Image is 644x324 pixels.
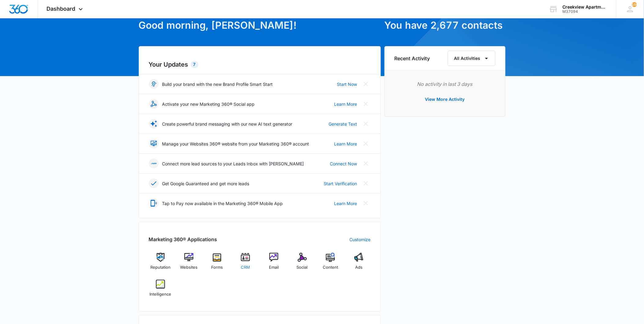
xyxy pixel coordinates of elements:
button: Close [361,99,371,109]
a: Connect Now [330,160,357,167]
p: Create powerful brand messaging with our new AI text generator [162,121,293,127]
h2: Your Updates [149,60,371,69]
span: Email [269,264,279,271]
h1: You have 2,677 contacts [385,18,506,33]
button: Close [361,198,371,208]
a: Start Now [337,81,357,87]
div: account name [563,5,607,9]
button: All Activities [448,51,495,66]
button: Close [361,139,371,149]
a: Customize [350,236,371,243]
p: Build your brand with the new Brand Profile Smart Start [162,81,273,87]
h6: Recent Activity [395,55,430,62]
button: Close [361,159,371,168]
a: Ads [347,253,371,275]
h1: Good morning, [PERSON_NAME]! [139,18,381,33]
span: Forms [211,264,223,271]
p: No activity in last 3 days [395,80,495,88]
a: Websites [177,253,201,275]
button: Close [361,119,371,129]
div: account id [563,9,607,14]
p: Get Google Guaranteed and get more leads [162,180,249,187]
span: Ads [355,264,362,271]
button: View More Activity [419,92,471,107]
a: Learn More [334,141,357,147]
span: Websites [180,264,197,271]
button: Close [361,179,371,188]
span: Dashboard [47,6,75,12]
span: 156 [632,2,637,7]
a: Reputation [149,253,172,275]
p: Activate your new Marketing 360® Social app [162,101,255,107]
span: Reputation [150,264,171,271]
span: Content [323,264,338,271]
a: Learn More [334,101,357,107]
a: Intelligence [149,280,172,302]
h2: Marketing 360® Applications [149,236,217,243]
span: CRM [241,264,250,271]
span: Social [297,264,308,271]
div: notifications count [632,2,637,7]
a: Learn More [334,200,357,207]
button: Close [361,79,371,89]
a: CRM [234,253,257,275]
a: Forms [205,253,229,275]
a: Content [319,253,342,275]
a: Start Verification [324,180,357,187]
p: Tap to Pay now available in the Marketing 360® Mobile App [162,200,283,207]
a: Generate Text [329,121,357,127]
a: Social [290,253,314,275]
span: Intelligence [149,291,171,297]
a: Email [262,253,286,275]
p: Connect more lead sources to your Leads Inbox with [PERSON_NAME] [162,160,304,167]
div: 7 [191,61,198,68]
p: Manage your Websites 360® website from your Marketing 360® account [162,141,309,147]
